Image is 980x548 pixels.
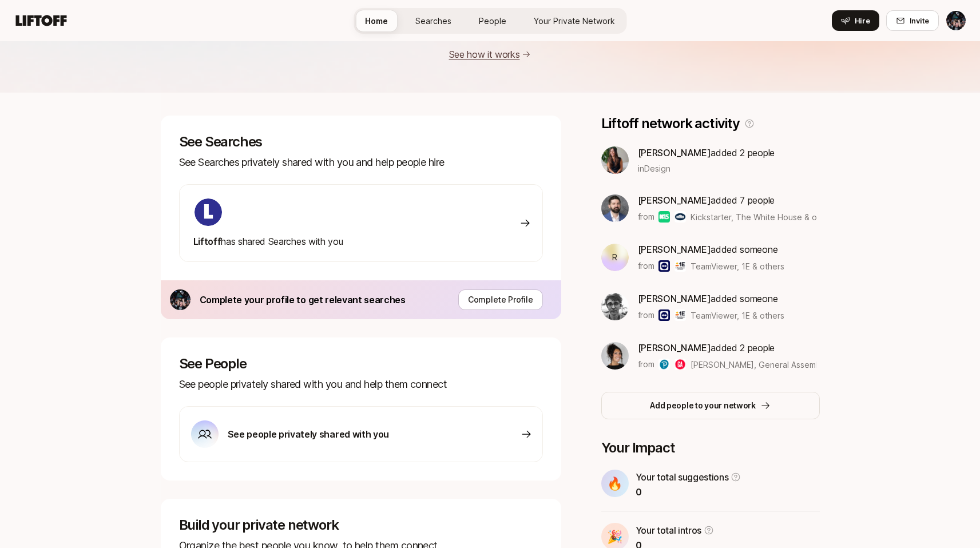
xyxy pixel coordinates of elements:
[638,291,785,306] p: added someone
[458,289,543,310] button: Complete Profile
[179,517,543,533] p: Build your private network
[691,212,836,222] span: Kickstarter, The White House & others
[468,293,533,307] p: Complete Profile
[195,198,222,226] img: ACg8ocKIuO9-sklR2KvA8ZVJz4iZ_g9wtBiQREC3t8A94l4CTg=s160-c
[200,292,406,307] p: Complete your profile to get relevant searches
[228,427,389,442] p: See people privately shared with you
[650,399,756,412] p: Add people to your network
[638,259,654,273] p: from
[886,10,939,31] button: Invite
[601,194,629,222] img: 2c3bf20d_16f8_49af_92db_e90cdbffd8bd.jpg
[638,242,785,257] p: added someone
[638,193,817,208] p: added 7 people
[193,236,343,247] span: has shared Searches with you
[601,342,629,370] img: c7779172_f627_4c4a_b8eb_4f029b9e5743.jpg
[638,342,711,354] span: [PERSON_NAME]
[601,116,740,132] p: Liftoff network activity
[910,15,929,26] span: Invite
[636,470,729,485] p: Your total suggestions
[179,134,543,150] p: See Searches
[638,244,711,255] span: [PERSON_NAME]
[449,49,520,60] a: See how it works
[638,308,654,322] p: from
[658,359,670,370] img: Pearson
[691,309,784,321] span: TeamViewer, 1E & others
[636,523,702,538] p: Your total intros
[691,360,905,370] span: [PERSON_NAME], General Assembly Melbourne & others
[601,470,629,497] div: 🔥
[832,10,879,31] button: Hire
[170,289,191,310] img: ACg8ocJkwGQNMX7MGQ_fC06_TpRCXQZHHFaRUCJx3bEaXXum82L0mENZhg=s160-c
[601,392,820,419] button: Add people to your network
[658,309,670,321] img: TeamViewer
[691,260,784,272] span: TeamViewer, 1E & others
[658,211,670,223] img: Kickstarter
[675,211,686,223] img: The White House
[356,10,397,31] a: Home
[638,293,711,304] span: [PERSON_NAME]
[658,260,670,272] img: TeamViewer
[179,356,543,372] p: See People
[675,359,686,370] img: General Assembly Melbourne
[534,15,615,27] span: Your Private Network
[638,162,670,174] span: in Design
[855,15,870,26] span: Hire
[638,358,654,371] p: from
[415,15,451,27] span: Searches
[612,251,617,264] p: R
[601,293,629,320] img: ACg8ocLPzj9g44Y_axji5qscGWdXPMz87-H7QX0Q-uVwYWxIKuGrW-RcBA=s160-c
[365,15,388,27] span: Home
[638,194,711,206] span: [PERSON_NAME]
[638,145,775,160] p: added 2 people
[675,260,686,272] img: 1E
[601,440,820,456] p: Your Impact
[946,11,966,30] img: Ivy Tsang
[406,10,461,31] a: Searches
[470,10,515,31] a: People
[675,309,686,321] img: 1E
[525,10,624,31] a: Your Private Network
[638,147,711,158] span: [PERSON_NAME]
[638,210,654,224] p: from
[193,236,221,247] span: Liftoff
[479,15,506,27] span: People
[601,146,629,174] img: 33ee49e1_eec9_43f1_bb5d_6b38e313ba2b.jpg
[638,340,817,355] p: added 2 people
[946,10,966,31] button: Ivy Tsang
[179,154,543,170] p: See Searches privately shared with you and help people hire
[179,376,543,392] p: See people privately shared with you and help them connect
[636,485,741,499] p: 0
